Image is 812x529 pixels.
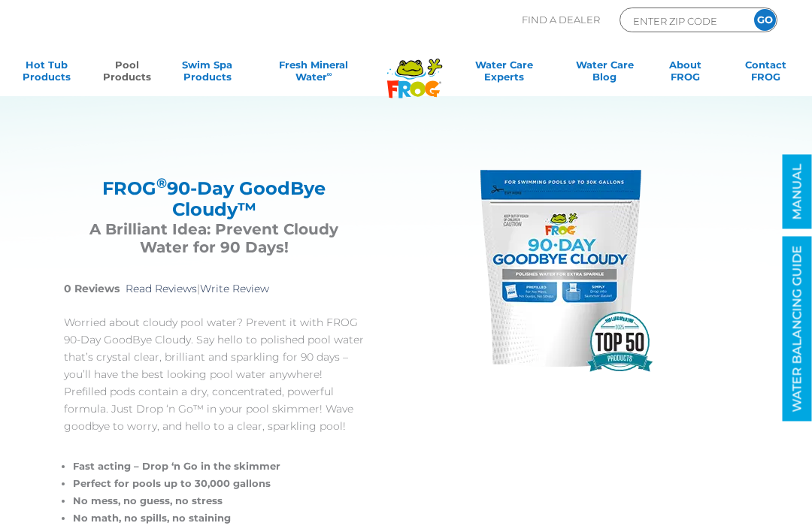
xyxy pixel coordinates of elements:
[95,59,158,89] a: PoolProducts
[64,280,364,298] p: |
[754,9,776,31] input: GO
[73,494,223,506] span: No mess, no guess, no stress
[64,282,120,295] strong: 0 Reviews
[453,59,556,89] a: Water CareExperts
[126,282,197,295] a: Read Reviews
[176,59,238,89] a: Swim SpaProducts
[15,59,77,89] a: Hot TubProducts
[64,314,364,435] p: Worried about cloudy pool water? Prevent it with FROG 90-Day GoodBye Cloudy. Say hello to polishe...
[654,59,717,89] a: AboutFROG
[73,475,364,492] li: Perfect for pools up to 30,000 gallons
[79,220,349,256] h3: A Brilliant Idea: Prevent Cloudy Water for 90 Days!
[327,70,332,78] sup: ∞
[783,155,812,229] a: MANUAL
[256,59,371,89] a: Fresh MineralWater∞
[200,282,269,295] a: Write Review
[783,237,812,422] a: WATER BALANCING GUIDE
[379,39,450,98] img: Frog Products Logo
[522,8,600,32] p: Find A Dealer
[156,175,167,192] sup: ®
[79,178,349,220] h2: FROG 90-Day GoodBye Cloudy™
[735,59,797,89] a: ContactFROG
[73,512,231,524] span: No math, no spills, no staining
[73,458,364,475] li: Fast acting – Drop ‘n Go in the skimmer
[574,59,636,89] a: Water CareBlog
